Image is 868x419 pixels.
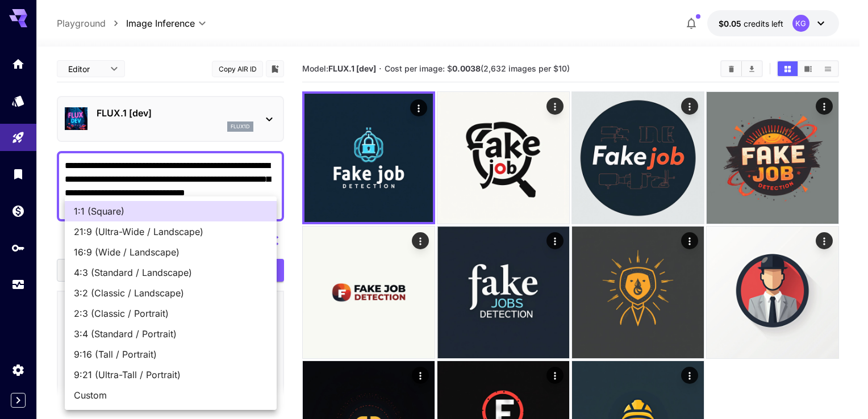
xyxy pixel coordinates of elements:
[74,204,268,218] span: 1:1 (Square)
[74,225,268,238] span: 21:9 (Ultra-Wide / Landscape)
[74,388,268,402] span: Custom
[74,347,268,361] span: 9:16 (Tall / Portrait)
[74,327,268,341] span: 3:4 (Standard / Portrait)
[74,266,268,279] span: 4:3 (Standard / Landscape)
[74,368,268,382] span: 9:21 (Ultra-Tall / Portrait)
[74,307,268,320] span: 2:3 (Classic / Portrait)
[74,286,268,300] span: 3:2 (Classic / Landscape)
[74,245,268,259] span: 16:9 (Wide / Landscape)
